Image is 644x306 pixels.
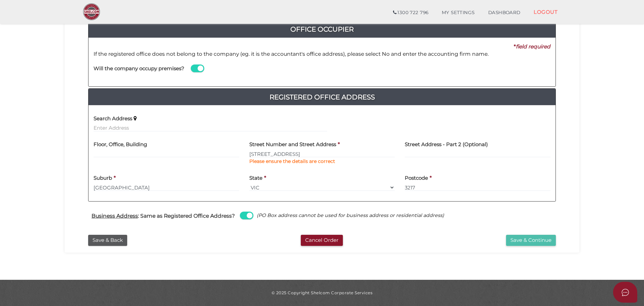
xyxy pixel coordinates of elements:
[405,142,488,147] h4: Street Address - Part 2 (Optional)
[94,142,147,147] h4: Floor, Office, Building
[481,6,527,19] a: DASHBOARD
[94,50,550,58] p: If the registered office does not belong to the company (eg. it is the accountant's office addres...
[88,235,127,246] button: Save & Back
[527,5,564,19] a: LOGOUT
[94,175,112,181] h4: Suburb
[257,212,444,218] i: (PO Box address cannot be used for business address or residential address)
[613,282,637,303] button: Open asap
[405,184,550,191] input: Postcode must be exactly 4 digits
[386,6,435,19] a: 1300 722 796
[249,158,335,164] b: Please ensure the details are correct
[506,235,556,246] button: Save & Continue
[249,142,336,147] h4: Street Number and Street Address
[88,24,556,35] h4: Office Occupier
[94,124,327,132] input: Enter Address
[249,150,395,158] input: Enter Address
[88,92,556,102] a: Registered Office Address
[301,235,343,246] button: Cancel Order
[94,66,184,72] h4: Will the company occupy premises?
[92,213,235,219] h4: : Same as Registered Office Address?
[249,175,262,181] h4: State
[134,116,137,121] i: Keep typing in your address(including suburb) until it appears
[435,6,481,19] a: MY SETTINGS
[94,116,132,122] h4: Search Address
[516,43,550,50] i: field required
[70,290,574,296] div: © 2025 Copyright Shelcom Corporate Services
[405,175,428,181] h4: Postcode
[92,213,138,219] u: Business Address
